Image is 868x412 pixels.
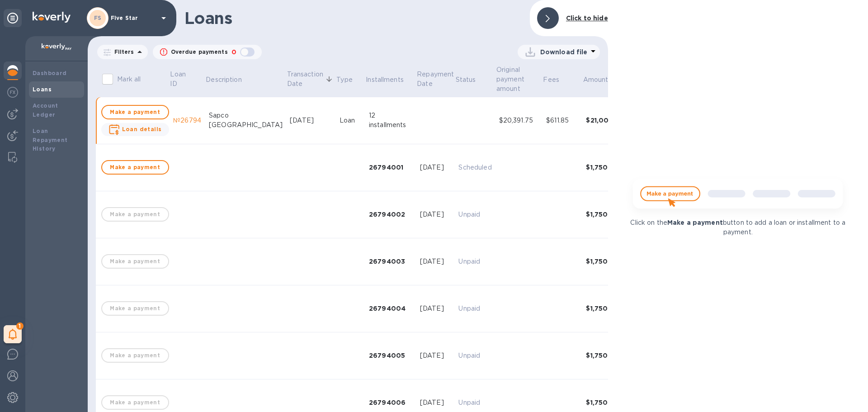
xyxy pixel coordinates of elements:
p: Overdue payments [171,48,228,56]
div: 26794001 [369,163,413,172]
p: Click on the button to add a loan or installment to a payment. [625,218,850,237]
button: Overdue payments0 [153,45,262,59]
div: $21,003.60 [586,116,629,125]
div: Unpin categories [4,9,22,27]
span: Make a payment [109,107,161,118]
div: [DATE] [420,257,452,266]
div: $1,750.30 [586,304,629,313]
p: Status [456,75,476,85]
p: Unpaid [458,210,491,219]
b: Click to hide [566,14,608,22]
div: [DATE] [420,351,452,360]
div: 26794006 [369,398,413,407]
p: Unpaid [458,351,491,360]
img: Logo [33,12,71,23]
h1: Loans [184,9,523,28]
img: Foreign exchange [7,87,18,98]
button: Make a payment [101,160,169,175]
p: Amount [583,75,609,85]
p: Installments [366,75,404,85]
div: 12 installments [369,111,413,130]
p: Repayment Date [417,70,454,89]
div: $611.85 [546,116,579,125]
div: [DATE] [420,398,452,407]
div: $1,750.30 [586,257,629,266]
p: Unpaid [458,304,491,313]
span: Transaction Date [287,70,335,89]
div: [DATE] [420,210,452,219]
b: Loans [33,86,52,93]
p: Unpaid [458,257,491,266]
p: Unpaid [458,398,491,407]
b: Make a payment [667,219,723,226]
p: Type [337,75,353,85]
span: Description [206,75,254,85]
button: Loan details [101,123,169,136]
div: [DATE] [290,116,332,125]
p: 0 [231,47,236,57]
div: 26794005 [369,351,413,360]
div: №26794 [173,116,202,125]
p: Original payment amount [496,65,530,94]
p: Five Star [111,15,156,21]
div: 26794004 [369,304,413,313]
button: Make a payment [101,105,169,119]
div: [DATE] [420,304,452,313]
b: Loan details [122,126,162,133]
span: Amount [583,75,620,85]
b: Dashboard [33,70,67,76]
div: Loan [340,116,362,125]
p: Mark all [118,75,141,84]
p: Transaction Date [287,70,323,89]
div: 26794003 [369,257,413,266]
div: $1,750.30 [586,163,629,172]
div: $20,391.75 [499,116,539,125]
p: Description [206,75,242,85]
span: Installments [366,75,416,85]
p: Loan ID [170,70,193,89]
span: Type [337,75,365,85]
div: $1,750.30 [586,351,629,360]
span: Loan ID [170,70,204,89]
span: Original payment amount [496,65,542,94]
div: $1,750.30 [586,398,629,407]
p: Filters [111,48,134,56]
p: Download file [540,47,588,57]
p: Scheduled [458,163,491,172]
b: Loan Repayment History [33,128,68,152]
div: $1,750.30 [586,210,629,219]
p: Fees [543,75,560,85]
span: Make a payment [109,162,161,173]
b: Account Ledger [33,102,58,118]
b: FS [94,14,102,21]
span: Fees [543,75,571,85]
div: 26794002 [369,210,413,219]
div: Sapco [GEOGRAPHIC_DATA] [209,111,283,130]
div: [DATE] [420,163,452,172]
span: 1 [16,322,24,330]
